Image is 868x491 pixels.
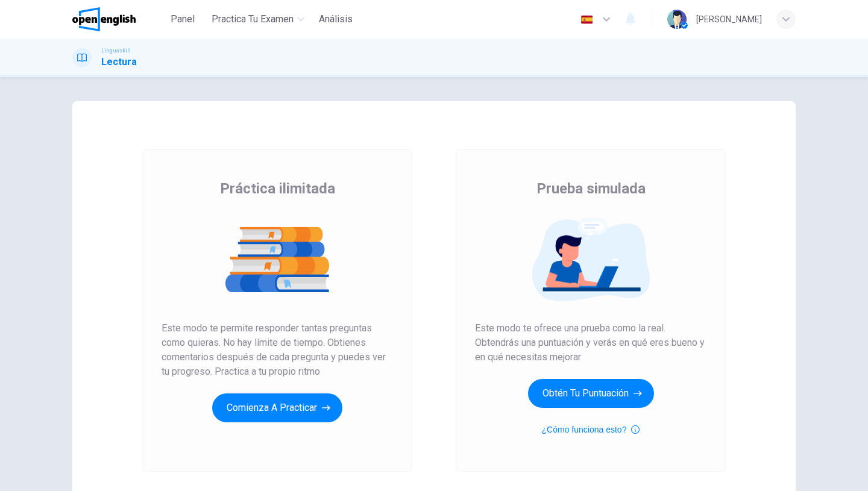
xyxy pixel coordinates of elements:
h1: Lectura [101,55,137,69]
img: Profile picture [667,10,687,29]
span: Prueba simulada [536,179,646,198]
span: Este modo te permite responder tantas preguntas como quieras. No hay límite de tiempo. Obtienes c... [162,321,393,379]
button: Obtén tu puntuación [528,379,654,408]
span: Análisis [319,12,353,27]
button: Análisis [314,8,357,30]
span: Panel [171,12,195,27]
div: [PERSON_NAME] [696,12,762,27]
button: ¿Cómo funciona esto? [542,422,640,437]
span: Práctica ilimitada [220,179,335,198]
span: Practica tu examen [212,12,294,27]
img: OpenEnglish logo [72,7,136,31]
img: es [579,15,594,24]
button: Practica tu examen [207,8,309,30]
button: Comienza a practicar [212,393,342,422]
span: Linguaskill [101,46,131,55]
span: Este modo te ofrece una prueba como la real. Obtendrás una puntuación y verás en qué eres bueno y... [475,321,706,364]
a: OpenEnglish logo [72,7,163,31]
button: Panel [163,8,202,30]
